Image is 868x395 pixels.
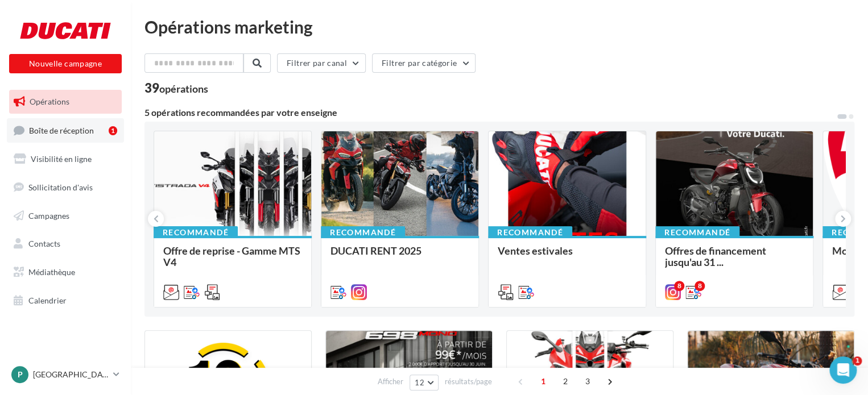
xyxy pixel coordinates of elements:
[109,126,117,135] div: 1
[159,84,208,94] div: opérations
[144,82,208,94] div: 39
[410,375,439,390] button: 12
[9,364,122,385] a: P [GEOGRAPHIC_DATA]
[578,372,597,390] span: 3
[277,53,366,73] button: Filtrer par canal
[18,369,23,380] span: P
[28,267,75,277] span: Médiathèque
[7,260,124,284] a: Médiathèque
[29,125,94,135] span: Boîte de réception
[445,376,492,387] span: résultats/page
[534,372,552,390] span: 1
[144,108,836,117] div: 5 opérations recommandées par votre enseigne
[7,147,124,171] a: Visibilité en ligne
[28,296,67,305] span: Calendrier
[7,289,124,313] a: Calendrier
[695,281,705,291] div: 8
[31,154,92,164] span: Visibilité en ligne
[163,244,300,268] span: Offre de reprise - Gamme MTS V4
[853,356,862,365] span: 1
[144,18,854,35] div: Opérations marketing
[674,281,684,291] div: 8
[321,226,405,239] div: Recommandé
[30,97,69,106] span: Opérations
[28,210,69,220] span: Campagnes
[378,376,403,387] span: Afficher
[33,369,109,380] p: [GEOGRAPHIC_DATA]
[7,232,124,256] a: Contacts
[28,239,60,248] span: Contacts
[7,204,124,228] a: Campagnes
[829,356,857,384] iframe: Intercom live chat
[7,118,124,143] a: Boîte de réception1
[28,182,93,192] span: Sollicitation d'avis
[665,244,766,268] span: Offres de financement jusqu'au 31 ...
[488,226,572,239] div: Recommandé
[154,226,238,239] div: Recommandé
[372,53,476,73] button: Filtrer par catégorie
[498,244,573,257] span: Ventes estivales
[655,226,739,239] div: Recommandé
[330,244,421,257] span: DUCATI RENT 2025
[415,378,424,387] span: 12
[9,54,122,73] button: Nouvelle campagne
[7,176,124,199] a: Sollicitation d'avis
[7,90,124,114] a: Opérations
[556,372,574,390] span: 2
